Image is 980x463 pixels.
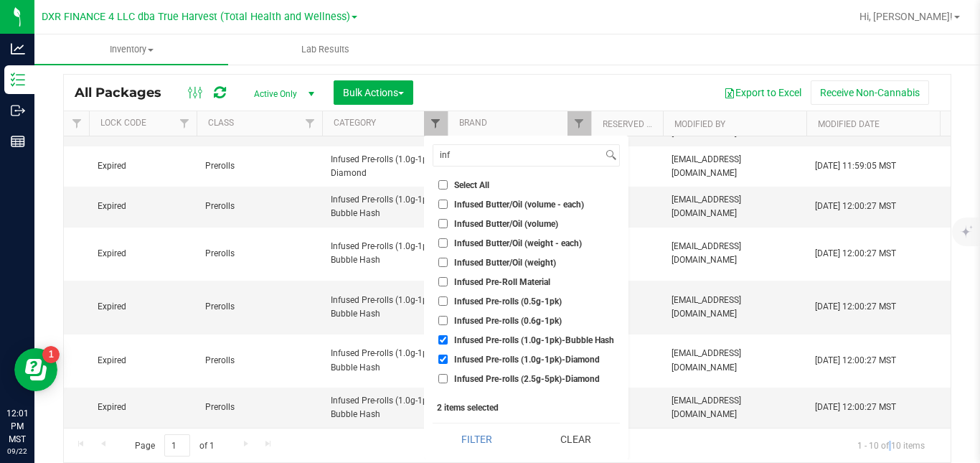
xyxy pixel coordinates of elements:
a: Filter [424,111,448,136]
span: Prerolls [205,159,314,173]
span: 1 - 10 of 10 items [846,434,936,456]
span: Prerolls [205,401,314,414]
span: Infused Pre-rolls (1.0g-1pk)-Bubble Hash [331,193,439,220]
span: [EMAIL_ADDRESS][DOMAIN_NAME] [672,394,798,421]
input: Infused Pre-rolls (2.5g-5pk)-Diamond [438,374,448,383]
a: Class [208,118,234,128]
a: Filter [298,111,322,136]
span: Infused Pre-Roll Material [454,278,550,286]
span: Expired [98,401,188,414]
span: Infused Pre-rolls (1.0g-1pk)-Bubble Hash [331,294,439,321]
span: [DATE] 12:00:27 MST [815,354,896,368]
span: Prerolls [205,247,314,261]
span: [EMAIL_ADDRESS][DOMAIN_NAME] [672,193,798,220]
p: 12:01 PM MST [6,407,28,446]
span: Page of 1 [123,434,226,457]
inline-svg: Inventory [11,73,25,87]
button: Receive Non-Cannabis [811,80,929,105]
span: Expired [98,354,188,368]
span: Prerolls [205,354,314,368]
input: Infused Butter/Oil (weight - each) [438,238,448,248]
span: Select All [454,181,489,190]
span: Infused Pre-rolls (0.6g-1pk) [454,317,562,325]
input: 1 [164,434,190,457]
span: [EMAIL_ADDRESS][DOMAIN_NAME] [672,347,798,374]
span: Infused Butter/Oil (volume - each) [454,200,584,209]
p: 09/22 [6,446,28,457]
span: Infused Butter/Oil (weight - each) [454,239,582,248]
inline-svg: Reports [11,134,25,149]
span: Infused Pre-rolls (1.0g-1pk)-Diamond [331,153,439,180]
input: Select All [438,180,448,190]
span: Infused Pre-rolls (1.0g-1pk)-Bubble Hash [331,394,439,421]
span: Infused Pre-rolls (2.5g-5pk)-Diamond [454,375,600,383]
span: Bulk Actions [343,87,404,98]
iframe: Resource center unread badge [42,346,60,363]
span: Inventory [34,43,228,56]
span: Infused Pre-rolls (0.5g-1pk) [454,297,562,306]
button: Filter [433,424,521,455]
span: Infused Pre-rolls (1.0g-1pk)-Diamond [454,355,600,364]
span: [DATE] 12:00:27 MST [815,247,896,261]
span: [EMAIL_ADDRESS][DOMAIN_NAME] [672,153,798,180]
input: Infused Butter/Oil (volume - each) [438,200,448,209]
span: Infused Butter/Oil (weight) [454,258,556,267]
span: [DATE] 12:00:27 MST [815,401,896,414]
a: Modified By [674,119,725,129]
input: Infused Pre-rolls (0.6g-1pk) [438,316,448,325]
span: Expired [98,300,188,314]
a: Brand [459,118,487,128]
span: [EMAIL_ADDRESS][DOMAIN_NAME] [672,240,798,267]
input: Infused Pre-rolls (1.0g-1pk)-Bubble Hash [438,335,448,345]
span: All Packages [75,85,176,100]
span: [EMAIL_ADDRESS][DOMAIN_NAME] [672,294,798,321]
span: Expired [98,159,188,173]
a: Modified Date [818,119,880,129]
span: Prerolls [205,200,314,213]
a: Filter [173,111,197,136]
input: Infused Butter/Oil (weight) [438,258,448,267]
span: Hi, [PERSON_NAME]! [859,11,953,22]
input: Search [433,145,603,166]
a: Reserved Qty [603,119,662,129]
input: Infused Pre-rolls (0.5g-1pk) [438,296,448,306]
input: Infused Butter/Oil (volume) [438,219,448,228]
inline-svg: Outbound [11,103,25,118]
a: Category [334,118,376,128]
button: Clear [531,424,620,455]
span: Prerolls [205,300,314,314]
a: Lock Code [100,118,146,128]
input: Infused Pre-Roll Material [438,277,448,286]
button: Export to Excel [715,80,811,105]
span: [DATE] 12:00:27 MST [815,200,896,213]
a: Lab Results [228,34,422,65]
inline-svg: Analytics [11,42,25,56]
span: DXR FINANCE 4 LLC dba True Harvest (Total Health and Wellness) [42,11,350,23]
span: Infused Pre-rolls (1.0g-1pk)-Bubble Hash [331,240,439,267]
div: 2 items selected [437,403,616,413]
iframe: Resource center [14,348,57,391]
span: [DATE] 12:00:27 MST [815,300,896,314]
button: Bulk Actions [334,80,413,105]
input: Infused Pre-rolls (1.0g-1pk)-Diamond [438,355,448,364]
span: Lab Results [282,43,369,56]
a: Filter [567,111,591,136]
span: Expired [98,247,188,261]
span: Infused Pre-rolls (1.0g-1pk)-Bubble Hash [331,347,439,374]
a: Inventory [34,34,228,65]
span: Infused Butter/Oil (volume) [454,220,558,228]
span: Expired [98,200,188,213]
a: Filter [65,111,89,136]
span: [DATE] 11:59:05 MST [815,159,896,173]
span: Infused Pre-rolls (1.0g-1pk)-Bubble Hash [454,336,614,345]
